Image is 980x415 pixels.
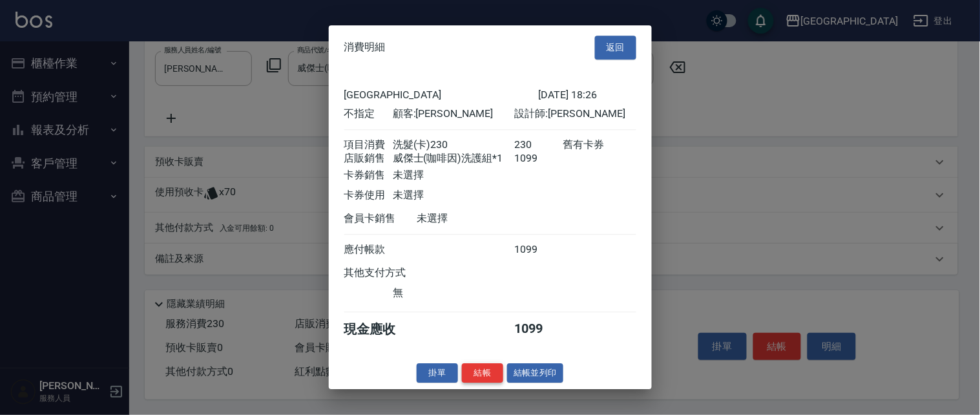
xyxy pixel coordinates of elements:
[344,212,417,226] div: 會員卡銷售
[344,152,393,165] div: 店販銷售
[393,189,514,202] div: 未選擇
[344,266,442,280] div: 其他支付方式
[344,89,539,101] div: [GEOGRAPHIC_DATA]
[462,363,503,383] button: 結帳
[563,138,636,152] div: 舊有卡券
[514,152,563,165] div: 1099
[514,243,563,257] div: 1099
[514,107,636,121] div: 設計師: [PERSON_NAME]
[344,243,393,257] div: 應付帳款
[507,363,563,383] button: 結帳並列印
[393,138,514,152] div: 洗髮(卡)230
[514,138,563,152] div: 230
[344,138,393,152] div: 項目消費
[514,321,563,338] div: 1099
[344,321,417,338] div: 現金應收
[417,212,539,226] div: 未選擇
[595,36,636,59] button: 返回
[344,41,386,54] span: 消費明細
[393,107,514,121] div: 顧客: [PERSON_NAME]
[344,189,393,202] div: 卡券使用
[539,89,636,101] div: [DATE] 18:26
[417,363,458,383] button: 掛單
[393,286,514,300] div: 無
[344,169,393,182] div: 卡券銷售
[344,107,393,121] div: 不指定
[393,152,514,165] div: 威傑士(咖啡因)洗護組*1
[393,169,514,182] div: 未選擇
